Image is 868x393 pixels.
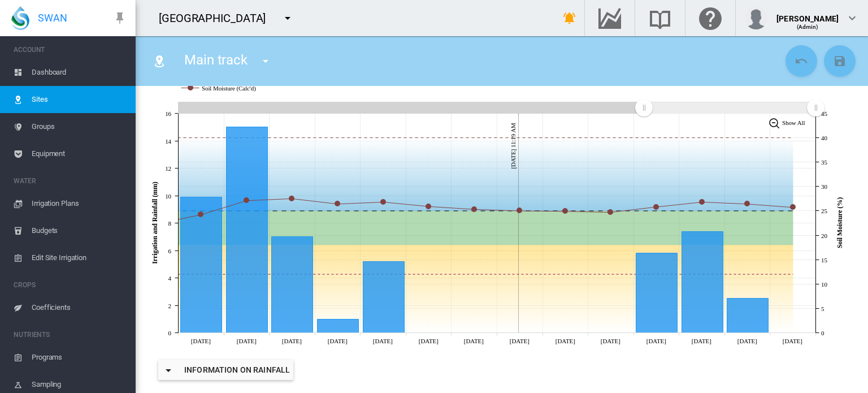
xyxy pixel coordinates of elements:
[151,182,159,264] tspan: Irrigation and Rainfall (mm)
[472,207,476,211] circle: Soil Moisture (Calc'd) Thu 14 Aug, 2025 25.3
[38,11,67,25] span: SWAN
[700,200,704,204] circle: Soil Moisture (Calc'd) Tue 19 Aug, 2025 26.8
[11,6,29,30] img: SWAN-Landscape-Logo-Colour-drop.png
[785,45,817,77] button: Cancel Changes
[426,204,431,209] circle: Soil Moisture (Calc'd) Wed 13 Aug, 2025 25.9
[191,338,211,344] tspan: [DATE]
[558,7,581,29] button: icon-bell-ring
[806,98,826,118] g: Zoom chart using cursor arrows
[32,140,127,167] span: Equipment
[824,45,856,77] button: Save Changes
[237,338,257,344] tspan: [DATE]
[782,119,805,126] tspan: Show All
[821,257,827,264] tspan: 15
[158,360,293,380] button: icon-menu-downInformation on Rainfall
[32,86,127,113] span: Sites
[32,244,127,271] span: Edit Site Irrigation
[776,8,839,20] div: [PERSON_NAME]
[601,338,620,344] tspan: [DATE]
[563,11,576,25] md-icon: icon-bell-ring
[821,281,827,288] tspan: 10
[254,50,277,72] button: icon-menu-down
[845,11,859,25] md-icon: icon-chevron-down
[363,262,405,333] g: Rainfall Tue 12 Aug, 2025 5.2
[153,54,166,68] md-icon: icon-map-marker-radius
[32,59,127,86] span: Dashboard
[165,110,171,117] tspan: 16
[281,11,294,25] md-icon: icon-menu-down
[14,326,127,344] span: NUTRIENTS
[833,54,847,68] md-icon: icon-content-save
[517,208,522,213] circle: Soil Moisture (Calc'd) Fri 15 Aug, 2025 25
[165,193,171,200] tspan: 10
[244,198,249,202] circle: Soil Moisture (Calc'd) Sat 09 Aug, 2025 27.1
[272,237,313,333] g: Rainfall Sun 10 Aug, 2025 7
[821,183,827,190] tspan: 30
[646,338,666,344] tspan: [DATE]
[373,338,393,344] tspan: [DATE]
[184,52,248,68] span: Main track
[162,364,175,377] md-icon: icon-menu-down
[821,208,827,214] tspan: 25
[32,190,127,217] span: Irrigation Plans
[836,197,844,248] tspan: Soil Moisture (%)
[165,138,171,145] tspan: 14
[148,50,171,72] button: Click to go to list of Sites
[634,98,654,118] g: Zoom chart using cursor arrows
[328,338,348,344] tspan: [DATE]
[821,330,824,336] tspan: 0
[821,110,827,117] tspan: 45
[745,7,767,29] img: profile.jpg
[795,54,808,68] md-icon: icon-undo
[646,11,674,25] md-icon: Search the knowledge base
[181,197,222,333] g: Rainfall Fri 08 Aug, 2025 9.9
[318,319,359,333] g: Rainfall Mon 11 Aug, 2025 1
[282,338,302,344] tspan: [DATE]
[797,24,819,30] span: (Admin)
[692,338,711,344] tspan: [DATE]
[32,294,127,321] span: Coefficients
[654,205,658,209] circle: Soil Moisture (Calc'd) Mon 18 Aug, 2025 25.8
[821,232,827,239] tspan: 20
[168,275,172,282] tspan: 4
[745,201,749,206] circle: Soil Moisture (Calc'd) Wed 20 Aug, 2025 26.4
[159,10,276,26] div: [GEOGRAPHIC_DATA]
[335,201,340,206] circle: Soil Moisture (Calc'd) Mon 11 Aug, 2025 26.4
[727,299,769,333] g: Rainfall Wed 20 Aug, 2025 2.5
[168,220,172,227] tspan: 8
[276,7,299,29] button: icon-menu-down
[636,253,678,333] g: Rainfall Mon 18 Aug, 2025 5.8
[227,127,268,333] g: Rainfall Sat 09 Aug, 2025 15
[32,344,127,371] span: Programs
[608,210,613,214] circle: Soil Moisture (Calc'd) Sun 17 Aug, 2025 24.7
[737,338,757,344] tspan: [DATE]
[32,217,127,244] span: Budgets
[596,11,623,25] md-icon: Go to the Data Hub
[381,200,385,204] circle: Soil Moisture (Calc'd) Tue 12 Aug, 2025 26.8
[165,165,171,172] tspan: 12
[168,303,171,309] tspan: 2
[168,248,172,254] tspan: 6
[791,205,795,209] circle: Soil Moisture (Calc'd) Thu 21 Aug, 2025 25.7
[682,232,723,333] g: Rainfall Tue 19 Aug, 2025 7.4
[555,338,575,344] tspan: [DATE]
[510,123,517,169] tspan: [DATE] 11:19 AM
[821,159,827,166] tspan: 35
[563,209,567,213] circle: Soil Moisture (Calc'd) Sat 16 Aug, 2025 24.9
[168,330,172,336] tspan: 0
[783,338,802,344] tspan: [DATE]
[289,196,294,201] circle: Soil Moisture (Calc'd) Sun 10 Aug, 2025 27.5
[464,338,484,344] tspan: [DATE]
[419,338,439,344] tspan: [DATE]
[113,11,127,25] md-icon: icon-pin
[14,41,127,59] span: ACCOUNT
[510,338,530,344] tspan: [DATE]
[644,102,815,114] rect: Zoom chart using cursor arrows
[821,305,824,312] tspan: 5
[181,83,298,94] g: Soil Moisture (Calc'd)
[14,172,127,190] span: WATER
[14,276,127,294] span: CROPS
[697,11,724,25] md-icon: Click here for help
[259,54,272,68] md-icon: icon-menu-down
[821,135,827,141] tspan: 40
